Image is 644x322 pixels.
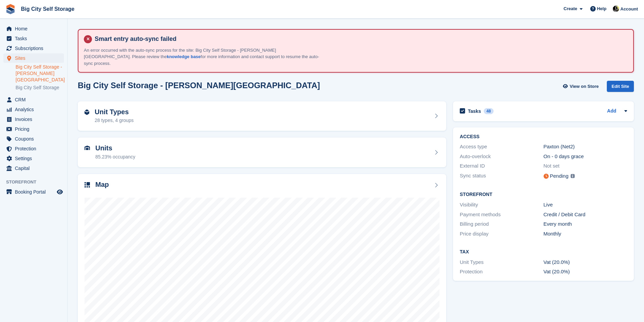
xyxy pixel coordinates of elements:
[544,162,627,170] div: Not set
[3,144,64,153] a: menu
[78,81,320,90] h2: Big City Self Storage - [PERSON_NAME][GEOGRAPHIC_DATA]
[15,124,55,134] span: Pricing
[460,258,543,266] div: Unit Types
[15,144,55,153] span: Protection
[620,6,638,13] span: Account
[3,187,64,197] a: menu
[607,81,634,95] a: Edit Site
[15,24,55,33] span: Home
[15,44,55,53] span: Subscriptions
[570,83,599,90] span: View on Store
[460,143,543,151] div: Access type
[460,230,543,238] div: Price display
[3,115,64,124] a: menu
[95,117,134,124] div: 28 types, 4 groups
[5,4,16,14] img: stora-icon-8386f47178a22dfd0bd8f6a31ec36ba5ce8667c1dd55bd0f319d3a0aa187defe.svg
[544,258,627,266] div: Vat (20.0%)
[95,144,135,152] h2: Units
[85,109,89,115] img: unit-type-icn-2b2737a686de81e16bb02015468b77c625bbabd49415b5ef34ead5e3b44a266d.svg
[460,153,543,160] div: Auto-overlock
[544,230,627,238] div: Monthly
[15,53,55,63] span: Sites
[15,115,55,124] span: Invoices
[460,192,627,197] h2: Storefront
[613,5,619,12] img: Patrick Nevin
[484,108,494,114] div: 48
[15,134,55,144] span: Coupons
[16,64,64,83] a: Big City Self Storage - [PERSON_NAME][GEOGRAPHIC_DATA]
[460,249,627,255] h2: Tax
[78,101,446,131] a: Unit Types 28 types, 4 groups
[468,108,481,114] h2: Tasks
[3,24,64,33] a: menu
[3,95,64,104] a: menu
[85,182,90,188] img: map-icn-33ee37083ee616e46c38cad1a60f524a97daa1e2b2c8c0bc3eb3415660979fc1.svg
[460,201,543,209] div: Visibility
[607,81,634,92] div: Edit Site
[3,154,64,163] a: menu
[95,108,134,116] h2: Unit Types
[460,162,543,170] div: External ID
[460,211,543,219] div: Payment methods
[607,107,616,115] a: Add
[78,138,446,167] a: Units 85.23% occupancy
[85,146,90,150] img: unit-icn-7be61d7bf1b0ce9d3e12c5938cc71ed9869f7b940bace4675aadf7bd6d80202e.svg
[92,35,628,43] h4: Smart entry auto-sync failed
[15,187,55,197] span: Booking Portal
[597,5,606,12] span: Help
[15,154,55,163] span: Settings
[3,134,64,144] a: menu
[15,95,55,104] span: CRM
[544,153,627,160] div: On - 0 days grace
[571,174,575,178] img: icon-info-grey-7440780725fd019a000dd9b08b2336e03edf1995a4989e88bcd33f0948082b44.svg
[15,34,55,43] span: Tasks
[564,5,577,12] span: Create
[3,44,64,53] a: menu
[562,81,601,92] a: View on Store
[544,268,627,276] div: Vat (20.0%)
[460,134,627,140] h2: ACCESS
[460,268,543,276] div: Protection
[18,3,77,15] a: Big City Self Storage
[15,164,55,173] span: Capital
[56,188,64,196] a: Preview store
[3,105,64,114] a: menu
[3,124,64,134] a: menu
[167,54,200,59] a: knowledge base
[3,53,64,63] a: menu
[544,143,627,151] div: Paxton (Net2)
[460,220,543,228] div: Billing period
[15,105,55,114] span: Analytics
[544,201,627,209] div: Live
[460,172,543,180] div: Sync status
[95,181,109,189] h2: Map
[6,179,67,185] span: Storefront
[16,84,64,91] a: Big City Self Storage
[3,164,64,173] a: menu
[544,220,627,228] div: Every month
[550,172,569,180] div: Pending
[95,153,135,160] div: 85.23% occupancy
[3,34,64,43] a: menu
[84,47,320,67] p: An error occurred with the auto-sync process for the site: Big City Self Storage - [PERSON_NAME][...
[544,211,627,219] div: Credit / Debit Card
